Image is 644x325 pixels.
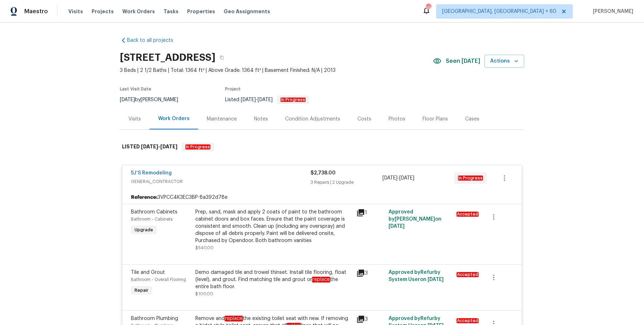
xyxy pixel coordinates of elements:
[457,318,479,323] em: Accepted
[241,97,273,102] span: -
[132,287,151,294] span: Repair
[457,272,479,277] em: Accepted
[158,115,190,122] div: Work Orders
[141,144,158,149] span: [DATE]
[428,277,444,282] span: [DATE]
[195,246,214,250] span: $540.00
[120,97,135,102] span: [DATE]
[224,8,270,15] span: Geo Assignments
[312,277,330,282] em: replace
[225,97,309,102] span: Listed
[311,179,382,186] div: 3 Repairs | 2 Upgrade
[131,178,311,185] span: GENERAL_CONTRACTOR
[254,115,268,123] div: Notes
[389,210,441,229] span: Approved by [PERSON_NAME] on
[382,174,414,182] span: -
[92,8,114,15] span: Projects
[160,144,177,149] span: [DATE]
[241,97,256,102] span: [DATE]
[120,95,187,104] div: by [PERSON_NAME]
[122,143,177,151] h6: LISTED
[131,277,186,282] span: Bathroom - Overall Flooring
[484,55,524,68] button: Actions
[132,226,156,233] span: Upgrade
[490,57,518,66] span: Actions
[195,208,352,244] div: Prep, sand, mask and apply 2 coats of paint to the bathroom cabinet doors and box faces. Ensure t...
[131,210,177,215] span: Bathroom Cabinets
[465,115,479,123] div: Cases
[131,270,165,275] span: Tile and Grout
[128,115,141,123] div: Visits
[164,9,179,14] span: Tasks
[187,8,215,15] span: Properties
[356,208,384,217] div: 1
[68,8,83,15] span: Visits
[280,97,306,102] em: In Progress
[285,115,340,123] div: Condition Adjustments
[120,136,524,158] div: LISTED [DATE]-[DATE]In Progress
[225,87,241,91] span: Project
[131,194,157,201] b: Reference:
[258,97,273,102] span: [DATE]
[389,270,444,282] span: Approved by Refurby System User on
[457,212,479,217] em: Accepted
[131,171,172,176] a: 5J’S Remodeling
[446,58,480,65] span: Seen [DATE]
[120,87,151,91] span: Last Visit Date
[423,115,448,123] div: Floor Plans
[389,115,405,123] div: Photos
[311,171,336,176] span: $2,738.00
[131,217,172,221] span: Bathroom - Cabinets
[590,8,633,15] span: [PERSON_NAME]
[399,176,414,181] span: [DATE]
[195,292,213,296] span: $100.00
[356,269,384,277] div: 3
[207,115,237,123] div: Maintenance
[357,115,371,123] div: Costs
[215,51,228,64] button: Copy Address
[131,316,178,321] span: Bathroom Plumbing
[389,224,405,229] span: [DATE]
[122,8,155,15] span: Work Orders
[141,144,177,149] span: -
[442,8,556,15] span: [GEOGRAPHIC_DATA], [GEOGRAPHIC_DATA] + 60
[120,67,433,74] span: 3 Beds | 2 1/2 Baths | Total: 1364 ft² | Above Grade: 1364 ft² | Basement Finished: N/A | 2013
[458,176,483,181] em: In Progress
[122,191,522,204] div: 3VPCC4K3EC3BP-8a392d78e
[24,8,48,15] span: Maestro
[356,315,384,324] div: 3
[120,54,215,61] h2: [STREET_ADDRESS]
[195,269,352,290] div: Demo damaged tile and trowel thinset. Install tile flooring, float (level), and grout. Find match...
[120,37,189,44] a: Back to all projects
[426,4,431,11] div: 599
[382,176,397,181] span: [DATE]
[185,144,210,149] em: In Progress
[225,316,243,321] em: replace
